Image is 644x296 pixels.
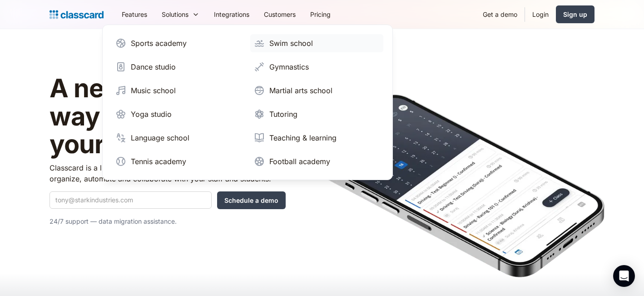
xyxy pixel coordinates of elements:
a: Teaching & learning [250,129,383,147]
div: Sign up [563,10,587,19]
div: Solutions [154,4,207,25]
a: Gymnastics [250,58,383,76]
a: Football academy [250,152,383,171]
a: Integrations [207,4,257,25]
a: Customers [257,4,303,25]
a: Dance studio [112,58,245,76]
a: Pricing [303,4,338,25]
a: Swim school [250,34,383,52]
a: Tutoring [250,105,383,123]
p: Classcard is a lightweight replacement for your spreadsheets to organize, automate and collaborat... [50,162,286,184]
div: Tutoring [269,109,297,120]
div: Music school [131,85,176,96]
a: Sign up [556,5,594,23]
div: Sports academy [131,38,187,49]
div: Open Intercom Messenger [613,265,635,287]
a: Yoga studio [112,105,245,123]
div: Dance studio [131,61,176,72]
div: Football academy [269,156,330,167]
p: 24/7 support — data migration assistance. [50,216,286,227]
a: Sports academy [112,34,245,52]
a: Features [114,4,154,25]
div: Swim school [269,38,313,49]
input: Schedule a demo [217,191,286,209]
nav: Solutions [102,25,393,180]
a: Login [525,4,556,25]
a: Get a demo [476,4,525,25]
a: home [50,8,104,21]
input: tony@starkindustries.com [50,191,212,209]
div: Yoga studio [131,109,172,120]
div: Tennis academy [131,156,186,167]
a: Martial arts school [250,81,383,100]
a: Language school [112,129,245,147]
div: Martial arts school [269,85,332,96]
h1: A new, intelligent way to manage your students [50,75,286,159]
a: Music school [112,81,245,100]
a: Tennis academy [112,152,245,171]
div: Language school [131,132,189,143]
form: Quick Demo Form [50,191,286,209]
div: Teaching & learning [269,132,337,143]
div: Solutions [162,10,188,19]
div: Gymnastics [269,61,309,72]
